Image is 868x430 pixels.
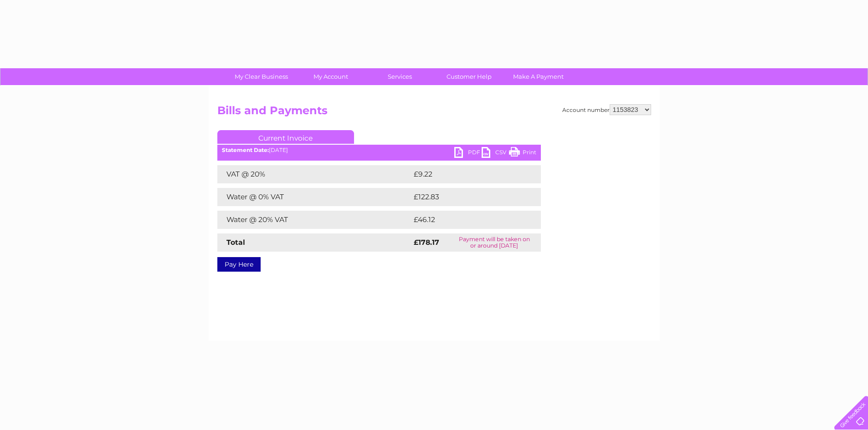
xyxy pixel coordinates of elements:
[217,188,411,206] td: Water @ 0% VAT
[509,147,536,160] a: Print
[448,233,540,252] td: Payment will be taken on or around [DATE]
[562,104,651,115] div: Account number
[362,68,437,85] a: Services
[224,68,299,85] a: My Clear Business
[222,147,269,153] b: Statement Date:
[411,188,524,206] td: £122.83
[501,68,576,85] a: Make A Payment
[411,165,519,183] td: £9.22
[293,68,368,85] a: My Account
[217,147,541,153] div: [DATE]
[217,257,261,272] a: Pay Here
[217,165,411,183] td: VAT @ 20%
[217,130,354,144] a: Current Invoice
[414,238,439,247] strong: £178.17
[217,211,411,229] td: Water @ 20% VAT
[454,147,482,160] a: PDF
[217,104,651,121] h2: Bills and Payments
[226,238,245,247] strong: Total
[431,68,507,85] a: Customer Help
[482,147,509,160] a: CSV
[411,211,522,229] td: £46.12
